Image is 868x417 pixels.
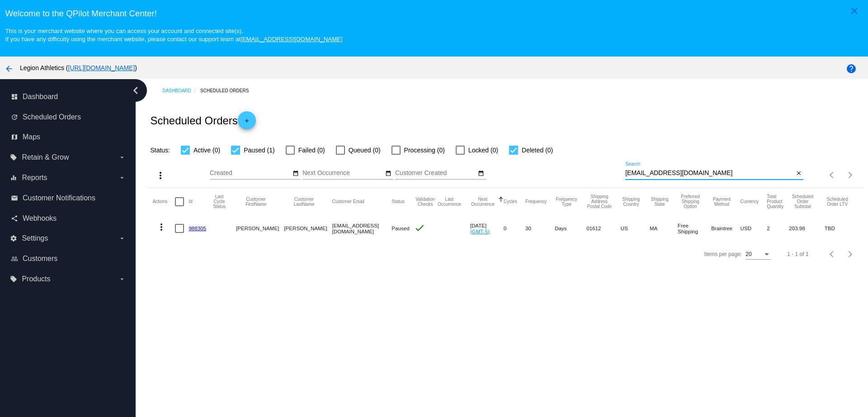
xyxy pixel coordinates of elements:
span: Customer Notifications [23,194,95,202]
mat-cell: 30 [525,215,555,242]
span: Reports [22,174,47,182]
button: Previous page [823,166,841,184]
span: Scheduled Orders [23,113,81,121]
i: chevron_left [128,83,143,98]
span: Dashboard [23,93,58,101]
i: arrow_drop_down [118,275,126,283]
a: share Webhooks [11,211,126,226]
button: Change sorting for Frequency [525,199,547,204]
button: Change sorting for ShippingCountry [621,197,642,207]
a: [URL][DOMAIN_NAME] [68,64,135,71]
mat-cell: 01612 [586,215,621,242]
span: Locked (0) [468,145,498,156]
button: Change sorting for CustomerLastName [284,197,324,207]
span: Retain & Grow [22,153,69,161]
mat-cell: [EMAIL_ADDRESS][DOMAIN_NAME] [332,215,392,242]
span: 20 [745,251,751,257]
button: Change sorting for LastOccurrenceUtc [437,197,462,207]
mat-icon: more_vert [155,170,166,181]
mat-select: Items per page: [745,251,771,258]
i: arrow_drop_down [118,154,126,161]
mat-cell: MA [650,215,678,242]
mat-icon: arrow_back [4,63,14,74]
a: (GMT-5) [470,228,490,234]
button: Change sorting for NextOccurrenceUtc [470,197,495,207]
span: Maps [23,133,40,141]
mat-icon: date_range [385,170,392,177]
mat-cell: 2 [767,215,789,242]
mat-cell: 203.98 [789,215,824,242]
span: Processing (0) [404,145,445,156]
mat-cell: TBD [825,215,859,242]
span: Paused (1) [244,145,274,156]
span: Webhooks [23,214,57,223]
i: update [11,114,18,121]
button: Change sorting for Cycles [504,199,517,204]
mat-cell: Days [555,215,586,242]
a: dashboard Dashboard [11,90,126,104]
mat-icon: more_vert [156,222,167,232]
mat-cell: Free Shipping [678,215,711,242]
button: Change sorting for Id [189,199,192,204]
button: Change sorting for CustomerFirstName [236,197,276,207]
button: Change sorting for PaymentMethod.Type [711,197,732,207]
button: Change sorting for LifetimeValue [825,197,850,207]
mat-icon: close [796,170,802,177]
span: Products [22,275,50,283]
button: Change sorting for LastProcessingCycleId [211,194,228,209]
input: Next Occurrence [302,170,384,177]
div: 1 - 1 of 1 [787,251,808,257]
i: local_offer [10,154,17,161]
mat-header-cell: Validation Checks [414,188,437,215]
span: Failed (0) [298,145,325,156]
mat-cell: Braintree [711,215,740,242]
i: local_offer [10,275,17,283]
a: [EMAIL_ADDRESS][DOMAIN_NAME] [241,36,343,43]
a: 988305 [189,225,206,231]
button: Previous page [823,245,841,263]
mat-icon: close [849,5,860,16]
button: Change sorting for CurrencyIso [741,199,759,204]
button: Change sorting for Subtotal [789,194,816,209]
mat-icon: help [846,63,857,74]
button: Change sorting for CustomerEmail [332,199,364,204]
mat-icon: check [414,223,425,233]
a: people_outline Customers [11,251,126,266]
button: Clear [794,169,803,178]
span: Legion Athletics ( ) [20,64,137,71]
i: settings [10,235,17,242]
i: dashboard [11,93,18,100]
h2: Scheduled Orders [150,111,255,129]
i: equalizer [10,174,17,181]
div: Items per page: [704,251,742,257]
button: Change sorting for FrequencyType [555,197,578,207]
input: Customer Created [395,170,476,177]
button: Next page [841,245,859,263]
mat-cell: US [621,215,650,242]
mat-header-cell: Total Product Quantity [767,188,789,215]
mat-header-cell: Actions [152,188,175,215]
i: arrow_drop_down [118,174,126,181]
mat-icon: date_range [478,170,484,177]
button: Change sorting for ShippingPostcode [586,194,613,209]
a: update Scheduled Orders [11,110,126,124]
span: Status: [150,147,170,154]
mat-cell: 0 [504,215,525,242]
input: Created [210,170,291,177]
i: share [11,215,18,222]
input: Search [625,170,794,177]
i: email [11,194,18,202]
mat-icon: date_range [292,170,299,177]
mat-cell: [PERSON_NAME] [284,215,332,242]
span: Active (0) [193,145,220,156]
button: Change sorting for PreferredShippingOption [678,194,703,209]
i: people_outline [11,255,18,262]
a: map Maps [11,130,126,144]
span: Settings [22,234,48,242]
a: Scheduled Orders [200,84,257,98]
i: map [11,133,18,141]
span: Customers [23,255,57,263]
mat-icon: add [241,118,252,128]
button: Change sorting for Status [392,199,404,204]
span: Queued (0) [349,145,381,156]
